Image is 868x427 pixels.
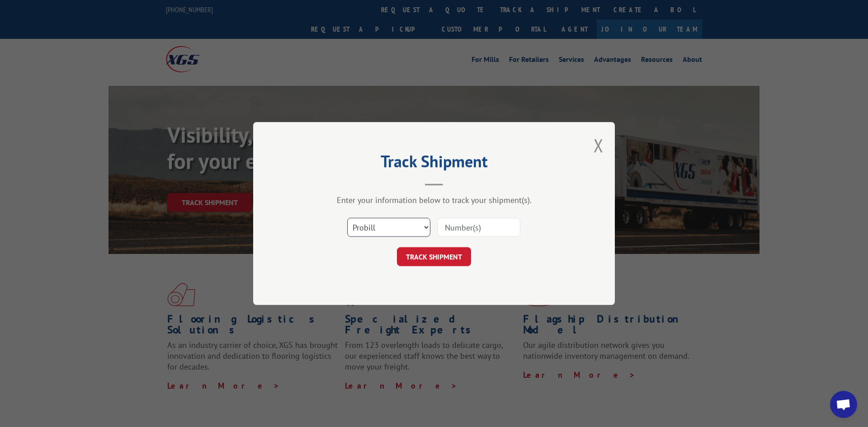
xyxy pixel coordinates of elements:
[830,391,857,418] div: Open chat
[397,247,471,266] button: TRACK SHIPMENT
[437,218,520,237] input: Number(s)
[298,195,570,205] div: Enter your information below to track your shipment(s).
[298,155,570,172] h2: Track Shipment
[594,133,604,157] button: Close modal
